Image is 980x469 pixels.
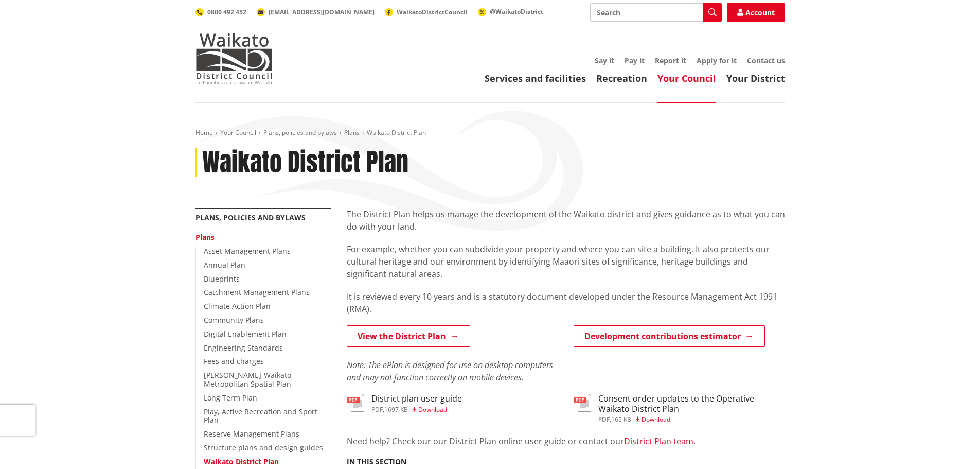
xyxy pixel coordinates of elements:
a: [EMAIL_ADDRESS][DOMAIN_NAME] [257,8,375,16]
h3: District plan user guide [371,394,462,404]
em: Note: The ePlan is designed for use on desktop computers and may not function correctly on mobile... [347,359,553,383]
a: District plan user guide pdf,1697 KB Download [347,394,462,412]
h1: Waikato District Plan [202,148,408,178]
a: Your Council [220,128,256,137]
div: , [371,407,462,413]
input: Search input [590,3,722,22]
a: District Plan team. [624,436,696,447]
p: It is reviewed every 10 years and is a statutory document developed under the Resource Management... [347,290,785,315]
a: Annual Plan [204,260,245,270]
span: pdf [371,405,383,414]
a: 0800 492 452 [195,8,246,16]
a: Pay it [625,56,645,65]
a: Engineering Standards [204,343,283,353]
span: @WaikatoDistrict [490,7,543,16]
a: Home [195,128,213,137]
a: View the District Plan [347,325,470,347]
a: Plans, policies and bylaws [195,213,306,222]
a: Development contributions estimator [574,325,765,347]
a: Apply for it [697,56,737,65]
a: @WaikatoDistrict [478,7,543,16]
a: Contact us [747,56,785,65]
span: Download [418,405,447,414]
a: Recreation [596,72,647,84]
a: Plans, policies and bylaws [263,128,337,137]
img: document-pdf.svg [574,394,591,412]
a: Report it [655,56,686,65]
a: Consent order updates to the Operative Waikato District Plan pdf,165 KB Download [574,394,785,422]
nav: breadcrumb [195,129,785,137]
a: Long Term Plan [204,393,257,403]
a: Digital Enablement Plan [204,329,287,339]
div: , [598,416,785,423]
a: Account [727,3,785,22]
a: [PERSON_NAME]-Waikato Metropolitan Spatial Plan [204,370,291,389]
a: Fees and charges [204,356,264,366]
span: [EMAIL_ADDRESS][DOMAIN_NAME] [269,8,375,16]
a: Play, Active Recreation and Sport Plan [204,407,317,425]
a: Plans [344,128,360,137]
a: Waikato District Plan [204,457,279,466]
p: Need help? Check our our District Plan online user guide or contact our [347,435,785,447]
a: Reserve Management Plans [204,429,299,439]
span: 0800 492 452 [207,8,246,16]
a: Your Council [657,72,716,84]
span: WaikatoDistrictCouncil [397,8,468,16]
a: Services and facilities [485,72,586,84]
a: Climate Action Plan [204,301,271,311]
span: 1697 KB [384,405,408,414]
a: Structure plans and design guides [204,443,323,453]
p: For example, whether you can subdivide your property and where you can site a building. It also p... [347,243,785,280]
span: 165 KB [611,415,631,424]
a: Say it [595,56,614,65]
a: Catchment Management Plans [204,287,310,297]
a: WaikatoDistrictCouncil [385,8,468,16]
h5: In this section [347,458,406,466]
a: Community Plans [204,315,264,325]
a: Plans [195,232,215,242]
a: Blueprints [204,274,240,284]
span: Waikato District Plan [367,128,426,137]
img: Waikato District Council - Te Kaunihera aa Takiwaa o Waikato [195,33,273,84]
h3: Consent order updates to the Operative Waikato District Plan [598,394,785,413]
span: pdf [598,415,610,424]
p: The District Plan helps us manage the development of the Waikato district and gives guidance as t... [347,208,785,233]
a: Asset Management Plans [204,246,291,256]
img: document-pdf.svg [347,394,364,412]
span: Download [642,415,670,424]
a: Your District [726,72,785,84]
